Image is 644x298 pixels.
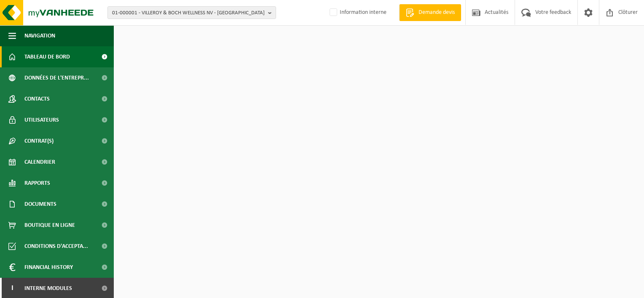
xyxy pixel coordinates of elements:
[24,67,89,88] span: Données de l'entrepr...
[24,88,50,109] span: Contacts
[328,6,386,19] label: Information interne
[24,46,70,67] span: Tableau de bord
[24,109,59,130] span: Utilisateurs
[24,236,88,257] span: Conditions d'accepta...
[24,257,73,278] span: Financial History
[24,25,55,46] span: Navigation
[107,6,276,19] button: 01-000001 - VILLEROY & BOCH WELLNESS NV - [GEOGRAPHIC_DATA]
[24,173,50,194] span: Rapports
[399,4,461,21] a: Demande devis
[24,152,55,173] span: Calendrier
[24,194,56,215] span: Documents
[112,7,265,19] span: 01-000001 - VILLEROY & BOCH WELLNESS NV - [GEOGRAPHIC_DATA]
[24,130,54,152] span: Contrat(s)
[416,8,457,17] span: Demande devis
[24,215,75,236] span: Boutique en ligne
